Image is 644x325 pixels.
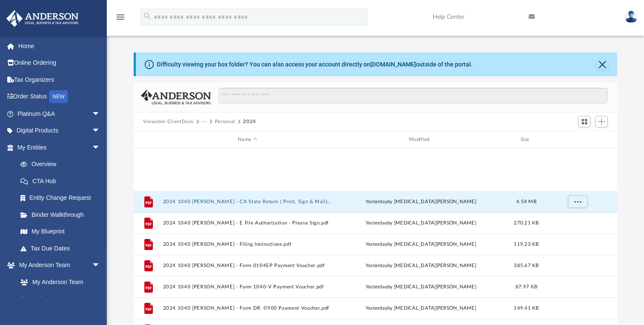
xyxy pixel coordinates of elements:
[92,257,109,274] span: arrow_drop_down
[568,196,587,208] button: More options
[143,118,193,126] button: Viewable-ClientDocs
[92,122,109,140] span: arrow_drop_down
[336,136,505,144] div: Modified
[366,306,387,311] span: yesterday
[92,105,109,123] span: arrow_drop_down
[163,305,332,311] button: 2024 1040 [PERSON_NAME] - Form DR -0900 Payment Voucher.pdf
[12,190,113,207] a: Entity Change Request
[162,136,332,144] div: Name
[6,37,113,55] a: Home
[49,90,68,103] div: NEW
[134,148,617,325] div: grid
[143,12,152,21] i: search
[215,118,235,126] button: Personal
[12,173,113,190] a: CTA Hub
[163,242,332,247] button: 2024 1040 [PERSON_NAME] - Filing Instructions.pdf
[163,263,332,268] button: 2024 1040 [PERSON_NAME] - Form 0104EP Payment Voucher.pdf
[6,105,113,122] a: Platinum Q&Aarrow_drop_down
[366,285,387,289] span: yesterday
[595,116,608,128] button: Add
[115,16,126,22] a: menu
[6,122,113,139] a: Digital Productsarrow_drop_down
[163,284,332,290] button: 2024 1040 [PERSON_NAME] - Form 1040-V Payment Voucher.pdf
[578,116,591,128] button: Switch to Grid View
[509,136,543,144] div: Size
[514,221,539,225] span: 270.21 KB
[366,221,387,225] span: yesterday
[202,118,207,126] button: ···
[336,198,506,206] div: by [MEDICAL_DATA][PERSON_NAME]
[4,10,81,27] img: Anderson Advisors Platinum Portal
[514,263,539,268] span: 385.67 KB
[366,199,387,204] span: yesterday
[138,136,159,144] div: id
[514,306,539,311] span: 149.41 KB
[6,88,113,106] a: Order StatusNEW
[12,223,109,240] a: My Blueprint
[12,273,105,290] a: My Anderson Team
[6,257,109,274] a: My Anderson Teamarrow_drop_down
[370,61,416,68] a: [DOMAIN_NAME]
[547,136,607,144] div: id
[336,219,506,227] div: by [MEDICAL_DATA][PERSON_NAME]
[163,220,332,226] button: 2024 1040 [PERSON_NAME] - E File Authorization - Please Sign.pdf
[6,71,113,88] a: Tax Organizers
[625,11,638,23] img: User Pic
[514,242,539,247] span: 119.23 KB
[243,118,256,126] button: 2024
[515,285,537,289] span: 87.97 KB
[163,199,332,204] button: 2024 1040 [PERSON_NAME] - CA State Return ( Print, Sign & Mail).pdf
[115,12,126,22] i: menu
[6,139,113,156] a: My Entitiesarrow_drop_down
[336,305,506,312] div: by [MEDICAL_DATA][PERSON_NAME]
[516,199,536,204] span: 4.54 MB
[336,262,506,270] div: by [MEDICAL_DATA][PERSON_NAME]
[12,206,113,223] a: Binder Walkthrough
[12,290,109,308] a: Anderson System
[596,58,608,70] button: Close
[6,55,113,72] a: Online Ordering
[12,240,113,257] a: Tax Due Dates
[336,283,506,291] div: by [MEDICAL_DATA][PERSON_NAME]
[366,242,387,247] span: yesterday
[366,263,387,268] span: yesterday
[157,60,473,69] div: Difficulty viewing your box folder? You can also access your account directly on outside of the p...
[336,241,506,248] div: by [MEDICAL_DATA][PERSON_NAME]
[92,139,109,156] span: arrow_drop_down
[12,156,113,173] a: Overview
[219,88,608,104] input: Search files and folders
